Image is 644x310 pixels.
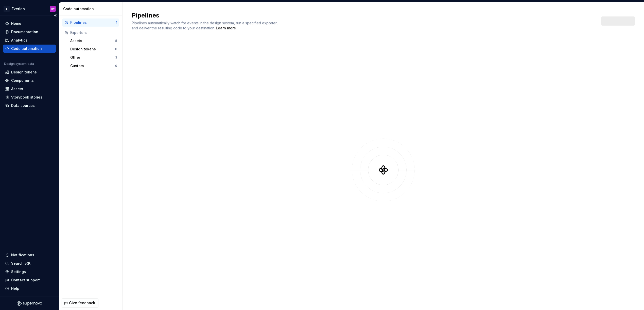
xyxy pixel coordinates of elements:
div: 0 [115,64,117,68]
div: Components [11,78,34,83]
button: EEverlabHY [1,3,58,14]
div: Data sources [11,103,35,108]
a: Assets [3,85,56,93]
a: Design tokens [3,68,56,76]
div: Design system data [4,62,34,66]
div: Custom [70,63,115,68]
div: Design tokens [11,70,37,75]
a: Analytics [3,36,56,44]
div: E [4,6,10,12]
div: Storybook stories [11,95,42,100]
svg: Supernova Logo [17,301,42,306]
div: Assets [11,86,23,91]
div: 8 [115,39,117,43]
button: Pipelines1 [62,18,119,27]
div: Code automation [63,6,120,11]
div: Design tokens [70,47,115,52]
div: Other [70,55,115,60]
div: Help [11,286,19,291]
div: HY [51,7,55,11]
button: Custom0 [68,62,119,70]
a: Home [3,20,56,28]
div: Analytics [11,38,27,43]
button: Notifications [3,251,56,259]
a: Documentation [3,28,56,36]
div: Pipelines [70,20,116,25]
div: Code automation [11,46,42,51]
button: Give feedback [62,298,98,307]
div: Search ⌘K [11,261,30,266]
a: Learn more [216,26,236,31]
a: Settings [3,268,56,276]
div: 11 [115,47,117,51]
div: 3 [115,55,117,60]
button: Search ⌘K [3,259,56,267]
a: Components [3,76,56,85]
button: Contact support [3,276,56,284]
a: Data sources [3,102,56,110]
button: Assets8 [68,37,119,45]
span: Pipelines automatically watch for events in the design system, run a specified exporter, and deli... [132,21,279,30]
div: Documentation [11,29,38,34]
a: Code automation [3,45,56,53]
div: Assets [70,38,115,43]
span: Give feedback [69,300,95,305]
button: Help [3,284,56,293]
div: Settings [11,269,26,274]
button: Other3 [68,53,119,62]
div: Contact support [11,278,40,283]
button: Collapse sidebar [52,12,59,19]
a: Storybook stories [3,93,56,101]
div: Home [11,21,21,26]
h2: Pipelines [132,11,595,20]
div: Exporters [70,30,117,35]
div: Notifications [11,253,34,258]
div: 1 [116,21,117,25]
div: Everlab [12,6,25,11]
button: Design tokens11 [68,45,119,53]
span: . [215,26,237,30]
